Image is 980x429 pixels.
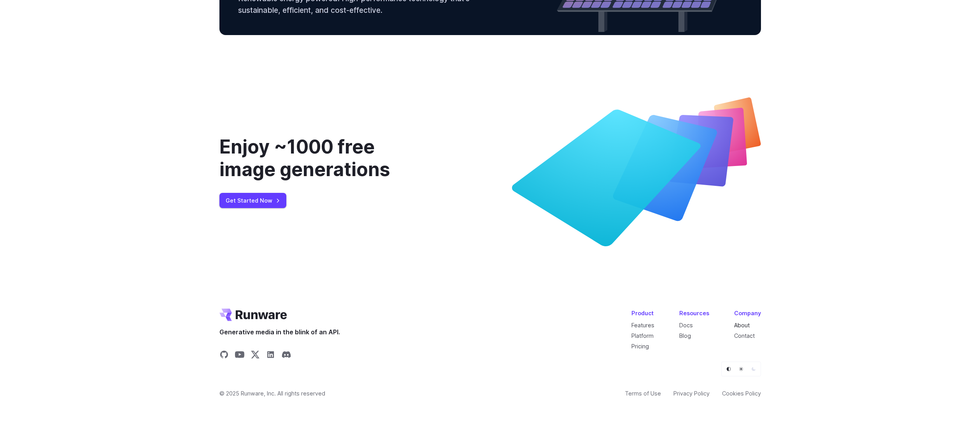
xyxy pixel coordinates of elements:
button: Default [723,364,734,374]
a: Blog [679,332,691,339]
a: Docs [679,322,693,328]
div: Enjoy ~1000 free image generations [219,136,431,180]
a: Pricing [631,343,649,350]
a: Privacy Policy [673,389,710,398]
a: Features [631,322,654,328]
div: Resources [679,309,709,318]
span: Generative media in the blink of an API. [219,327,340,337]
div: Product [631,309,654,318]
a: About [734,322,750,328]
a: Share on GitHub [219,350,229,362]
a: Cookies Policy [722,389,761,398]
a: Share on Discord [282,350,291,362]
a: Platform [631,332,654,339]
a: Share on X [251,350,260,362]
a: Share on LinkedIn [266,350,275,362]
a: Terms of Use [625,389,661,398]
button: Light [736,364,747,374]
ul: Theme selector [721,362,761,376]
div: Company [734,309,761,318]
span: © 2025 Runware, Inc. All rights reserved [219,389,325,398]
button: Dark [748,364,759,374]
a: Share on YouTube [235,350,244,362]
a: Go to / [219,309,287,321]
a: Get Started Now [219,193,286,208]
a: Contact [734,332,755,339]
